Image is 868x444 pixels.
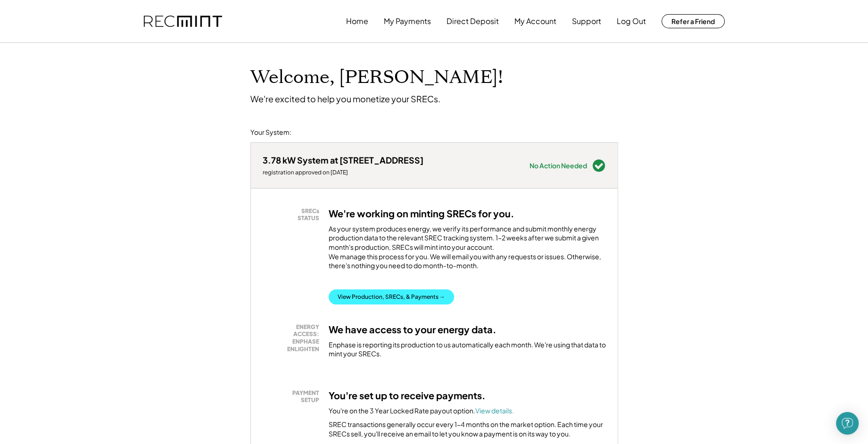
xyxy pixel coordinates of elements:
div: Enphase is reporting its production to us automatically each month. We're using that data to mint... [329,340,606,359]
div: PAYMENT SETUP [267,389,319,404]
div: You're on the 3 Year Locked Rate payout option. [329,406,514,416]
button: My Account [514,12,556,31]
h1: Welcome, [PERSON_NAME]! [250,66,503,89]
button: Refer a Friend [661,14,725,28]
button: Home [346,12,368,31]
h3: We have access to your energy data. [329,323,496,336]
div: Open Intercom Messenger [836,412,859,435]
a: View details. [475,406,514,415]
div: 3.78 kW System at [STREET_ADDRESS] [263,155,423,165]
div: ENERGY ACCESS: ENPHASE ENLIGHTEN [267,323,319,353]
button: Log Out [617,12,646,31]
button: View Production, SRECs, & Payments → [329,289,454,304]
h3: You're set up to receive payments. [329,389,486,402]
div: No Action Needed [529,162,587,169]
div: Your System: [250,128,291,137]
div: We're excited to help you monetize your SRECs. [250,93,440,104]
h3: We're working on minting SRECs for you. [329,207,514,220]
button: Support [572,12,601,31]
div: As your system produces energy, we verify its performance and submit monthly energy production da... [329,224,606,275]
img: recmint-logotype%403x.png [144,16,222,27]
button: My Payments [384,12,431,31]
div: registration approved on [DATE] [263,169,423,176]
div: SREC transactions generally occur every 1-4 months on the market option. Each time your SRECs sel... [329,420,606,438]
button: Direct Deposit [446,12,499,31]
div: SRECs STATUS [267,207,319,222]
